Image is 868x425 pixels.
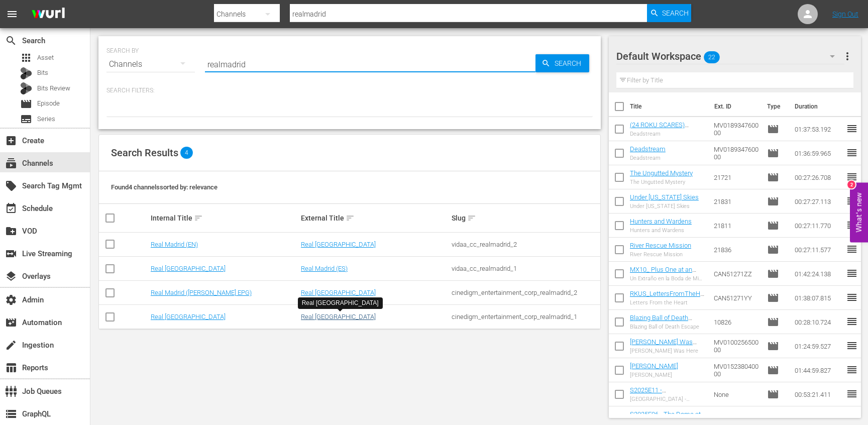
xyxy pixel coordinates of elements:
[5,180,17,192] span: Search Tag Mgmt
[151,289,252,296] a: Real Madrid ([PERSON_NAME] EPG)
[710,238,763,262] td: 21836
[37,114,55,124] span: Series
[630,92,708,121] th: Title
[630,193,699,201] a: Under [US_STATE] Skies
[767,316,779,328] span: Episode
[630,179,693,185] div: The Ungutted Mystery
[847,181,855,189] div: 2
[20,82,32,94] div: Bits Review
[789,92,849,121] th: Duration
[710,214,763,238] td: 21811
[846,364,858,376] span: reorder
[630,203,699,209] div: Under [US_STATE] Skies
[630,251,691,258] div: River Rescue Mission
[846,315,858,328] span: reorder
[630,227,692,234] div: Hunters and Wardens
[710,286,763,310] td: CAN51271YY
[467,214,476,223] span: sort
[846,123,858,135] span: reorder
[846,195,858,207] span: reorder
[452,265,599,272] div: vidaa_cc_realmadrid_1
[151,241,198,248] a: Real Madrid (EN)
[846,412,858,424] span: reorder
[846,147,858,159] span: reorder
[630,169,693,177] a: The Ungutted Mystery
[346,214,355,223] span: sort
[791,334,846,358] td: 01:24:59.527
[5,339,17,351] span: Ingestion
[791,286,846,310] td: 01:38:07.815
[704,47,720,68] span: 22
[630,299,706,306] div: Letters From the Heart
[791,358,846,382] td: 01:44:59.827
[37,98,60,109] span: Episode
[710,334,763,358] td: MV010025650000
[761,92,789,121] th: Type
[301,313,376,321] a: Real [GEOGRAPHIC_DATA]
[791,165,846,189] td: 00:27:26.708
[111,147,178,159] span: Search Results
[20,67,32,79] div: Bits
[791,117,846,141] td: 01:37:53.192
[832,10,858,18] a: Sign Out
[630,266,696,281] a: MX10_ Plus One at an Amish Wedding
[5,225,17,237] span: VOD
[20,98,32,110] span: Episode
[791,382,846,406] td: 00:53:21.411
[767,195,779,207] span: Episode
[791,189,846,214] td: 00:27:27.113
[20,113,32,125] span: Series
[630,290,704,305] a: RKUS_LettersFromTheHeart
[630,145,666,153] a: Deadstream
[151,265,226,272] a: Real [GEOGRAPHIC_DATA]
[5,135,17,147] span: Create
[846,267,858,279] span: reorder
[630,121,689,136] a: (24 ROKU SCARES) Deadstream
[630,386,694,424] a: S2025E11 - [GEOGRAPHIC_DATA] - [GEOGRAPHIC_DATA], [GEOGRAPHIC_DATA] - Primetime
[846,291,858,303] span: reorder
[767,388,779,400] span: Episode
[630,242,691,249] a: River Rescue Mission
[630,275,706,282] div: Un Extraño en la Boda de Mi Hermano
[791,262,846,286] td: 01:42:24.138
[710,262,763,286] td: CAN51271ZZ
[5,248,17,260] span: Live Streaming
[708,92,761,121] th: Ext. ID
[841,50,853,62] span: more_vert
[630,338,697,353] a: [PERSON_NAME] Was Here
[846,340,858,352] span: reorder
[710,382,763,406] td: None
[301,289,376,296] a: Real [GEOGRAPHIC_DATA]
[301,265,348,272] a: Real Madrid (ES)
[535,54,589,72] button: Search
[111,183,218,191] span: Found 4 channels sorted by: relevance
[452,313,599,321] div: cinedigm_entertainment_corp_realmadrid_1
[791,214,846,238] td: 00:27:11.770
[846,388,858,400] span: reorder
[20,52,32,64] span: Asset
[5,408,17,420] span: GraphQL
[846,243,858,255] span: reorder
[452,289,599,296] div: cinedigm_entertainment_corp_realmadrid_2
[710,165,763,189] td: 21721
[151,313,226,321] a: Real [GEOGRAPHIC_DATA]
[710,141,763,165] td: MV018934760000
[647,4,691,22] button: Search
[5,202,17,215] span: Schedule
[630,314,692,329] a: Blazing Ball of Death Escape
[767,292,779,304] span: Episode
[106,50,195,78] div: Channels
[301,241,376,248] a: Real [GEOGRAPHIC_DATA]
[791,141,846,165] td: 01:36:59.965
[850,183,868,243] button: Open Feedback Widget
[846,171,858,183] span: reorder
[710,117,763,141] td: MV018934760000
[151,212,298,224] div: Internal Title
[630,218,692,225] a: Hunters and Wardens
[452,241,599,248] div: vidaa_cc_realmadrid_2
[630,131,706,137] div: Deadstream
[767,412,779,424] span: Episode
[551,54,589,72] span: Search
[630,348,706,354] div: [PERSON_NAME] Was Here
[630,155,666,161] div: Deadstream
